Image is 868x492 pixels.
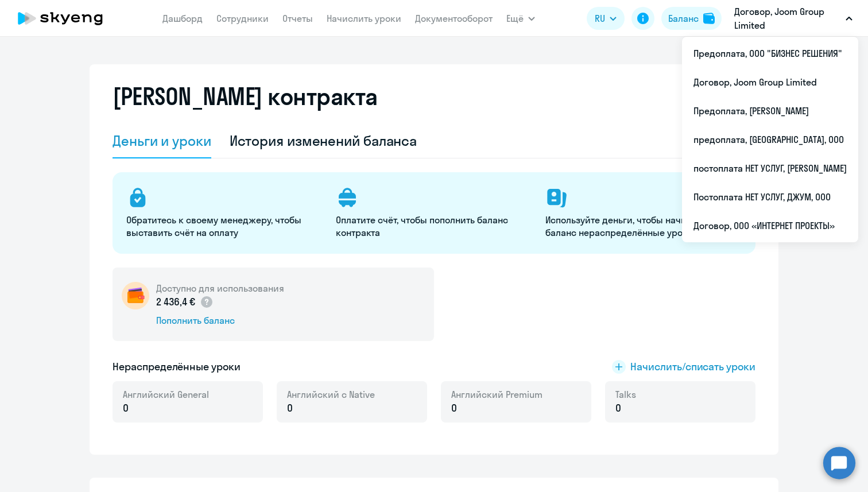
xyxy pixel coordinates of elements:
[506,11,524,25] span: Ещё
[156,295,214,309] p: 2 436,4 €
[230,131,417,150] div: История изменений баланса
[122,282,149,309] img: wallet-circle.png
[336,214,532,239] p: Оплатите счёт, чтобы пополнить баланс контракта
[703,13,715,24] img: balance
[123,388,209,401] span: Английский General
[545,214,741,239] p: Используйте деньги, чтобы начислять на баланс нераспределённые уроки
[587,7,625,30] button: RU
[123,401,129,416] span: 0
[282,13,313,24] a: Отчеты
[615,388,636,401] span: Talks
[287,401,293,416] span: 0
[162,13,203,24] a: Дашборд
[113,131,211,150] div: Деньги и уроки
[630,359,755,374] span: Начислить/списать уроки
[661,7,722,30] button: Балансbalance
[156,314,284,327] div: Пополнить баланс
[734,5,841,32] p: Договор, Joom Group Limited
[126,214,322,239] p: Обратитесь к своему менеджеру, чтобы выставить счёт на оплату
[156,282,284,295] h5: Доступно для использования
[615,401,621,416] span: 0
[506,7,535,30] button: Ещё
[113,83,378,110] h2: [PERSON_NAME] контракта
[451,388,542,401] span: Английский Premium
[682,37,858,242] ul: Ещё
[287,388,375,401] span: Английский с Native
[451,401,457,416] span: 0
[113,359,241,374] h5: Нераспределённые уроки
[668,11,699,25] div: Баланс
[728,5,858,32] button: Договор, Joom Group Limited
[327,13,401,24] a: Начислить уроки
[216,13,269,24] a: Сотрудники
[415,13,493,24] a: Документооборот
[595,11,605,25] span: RU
